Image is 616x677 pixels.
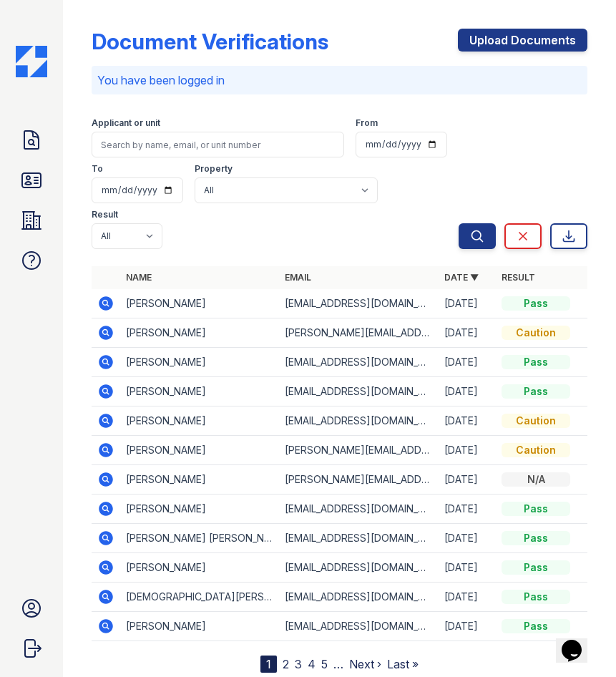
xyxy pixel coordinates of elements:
td: [DATE] [439,583,496,612]
td: [EMAIL_ADDRESS][DOMAIN_NAME] [279,583,439,612]
a: 2 [283,657,289,671]
td: [EMAIL_ADDRESS][DOMAIN_NAME] [279,524,439,553]
label: Property [195,163,233,175]
td: [DATE] [439,377,496,406]
td: [EMAIL_ADDRESS][DOMAIN_NAME] [279,406,439,436]
td: [EMAIL_ADDRESS][DOMAIN_NAME] [279,612,439,641]
div: Pass [502,355,570,369]
div: Pass [502,296,570,311]
td: [DATE] [439,612,496,641]
div: N/A [502,472,570,487]
div: Caution [502,326,570,340]
td: [DATE] [439,348,496,377]
td: [DEMOGRAPHIC_DATA][PERSON_NAME] [120,583,280,612]
div: Caution [502,414,570,428]
td: [PERSON_NAME] [120,612,280,641]
label: To [92,163,103,175]
td: [DATE] [439,465,496,495]
a: Last » [387,657,419,671]
label: Result [92,209,118,220]
div: Pass [502,502,570,516]
div: Document Verifications [92,29,328,54]
div: Pass [502,619,570,633]
label: Applicant or unit [92,117,160,129]
td: [EMAIL_ADDRESS][DOMAIN_NAME] [279,289,439,318]
a: 3 [295,657,302,671]
td: [PERSON_NAME] [120,348,280,377]
a: Date ▼ [444,272,479,283]
a: Next › [349,657,381,671]
td: [DATE] [439,318,496,348]
td: [DATE] [439,553,496,583]
td: [EMAIL_ADDRESS][DOMAIN_NAME] [279,553,439,583]
iframe: chat widget [556,620,602,663]
td: [DATE] [439,495,496,524]
td: [PERSON_NAME] [120,289,280,318]
td: [PERSON_NAME] [120,436,280,465]
td: [EMAIL_ADDRESS][DOMAIN_NAME] [279,495,439,524]
td: [DATE] [439,406,496,436]
div: Pass [502,560,570,575]
td: [PERSON_NAME] [120,406,280,436]
div: Pass [502,590,570,604]
td: [PERSON_NAME] [120,318,280,348]
a: Upload Documents [458,29,587,52]
a: 4 [308,657,316,671]
div: Pass [502,531,570,545]
span: … [333,656,343,673]
td: [PERSON_NAME][EMAIL_ADDRESS][DOMAIN_NAME] [279,318,439,348]
a: 5 [321,657,328,671]
p: You have been logged in [97,72,582,89]
a: Result [502,272,535,283]
div: Pass [502,384,570,399]
td: [DATE] [439,289,496,318]
a: Name [126,272,152,283]
div: 1 [260,656,277,673]
td: [PERSON_NAME] [120,465,280,495]
label: From [356,117,378,129]
td: [PERSON_NAME] [PERSON_NAME] [120,524,280,553]
input: Search by name, email, or unit number [92,132,345,157]
td: [DATE] [439,524,496,553]
td: [PERSON_NAME][EMAIL_ADDRESS][DOMAIN_NAME] [279,465,439,495]
td: [PERSON_NAME] [120,377,280,406]
td: [DATE] [439,436,496,465]
div: Caution [502,443,570,457]
td: [PERSON_NAME] [120,495,280,524]
td: [EMAIL_ADDRESS][DOMAIN_NAME] [279,377,439,406]
img: CE_Icon_Blue-c292c112584629df590d857e76928e9f676e5b41ef8f769ba2f05ee15b207248.png [16,46,47,77]
td: [EMAIL_ADDRESS][DOMAIN_NAME] [279,348,439,377]
a: Email [285,272,311,283]
td: [PERSON_NAME][EMAIL_ADDRESS][DOMAIN_NAME] [279,436,439,465]
td: [PERSON_NAME] [120,553,280,583]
